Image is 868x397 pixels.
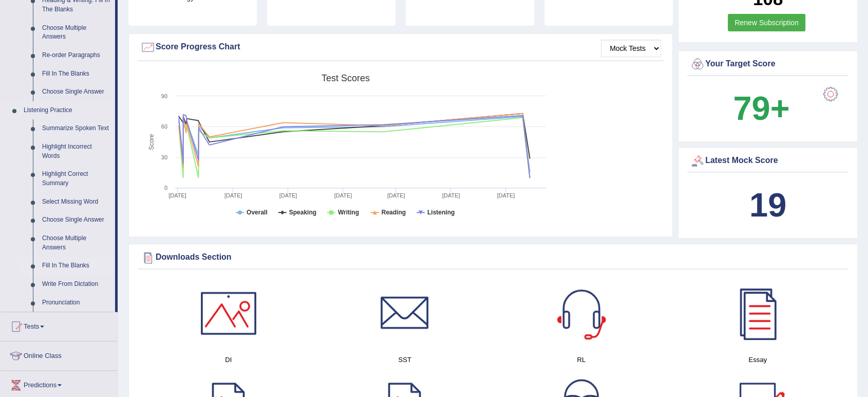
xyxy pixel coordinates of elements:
[497,192,515,199] tspan: [DATE]
[145,354,312,365] h4: DI
[161,154,167,160] text: 30
[140,40,661,55] div: Score Progress Chart
[322,73,370,83] tspan: Test scores
[382,209,406,216] tspan: Reading
[289,209,316,216] tspan: Speaking
[37,294,115,312] a: Pronunciation
[37,138,115,165] a: Highlight Incorrect Words
[37,257,115,275] a: Fill In The Blanks
[387,192,405,199] tspan: [DATE]
[37,119,115,138] a: Summarize Spoken Text
[168,192,186,199] tspan: [DATE]
[442,192,460,199] tspan: [DATE]
[675,354,841,365] h4: Essay
[1,341,118,367] a: Online Class
[164,185,167,191] text: 0
[247,209,268,216] tspan: Overall
[37,275,115,294] a: Write From Dictation
[733,89,789,127] b: 79+
[690,153,846,169] div: Latest Mock Score
[37,211,115,229] a: Choose Single Answer
[1,371,118,396] a: Predictions
[334,192,352,199] tspan: [DATE]
[161,93,167,99] text: 90
[224,192,242,199] tspan: [DATE]
[37,19,115,46] a: Choose Multiple Answers
[37,46,115,65] a: Re-order Paragraphs
[690,57,846,72] div: Your Target Score
[322,354,488,365] h4: SST
[749,186,786,224] b: 19
[37,229,115,257] a: Choose Multiple Answers
[338,209,359,216] tspan: Writing
[161,123,167,130] text: 60
[140,250,846,265] div: Downloads Section
[37,83,115,101] a: Choose Single Answer
[37,165,115,192] a: Highlight Correct Summary
[728,14,805,31] a: Renew Subscription
[279,192,297,199] tspan: [DATE]
[427,209,455,216] tspan: Listening
[1,312,118,338] a: Tests
[37,193,115,211] a: Select Missing Word
[498,354,665,365] h4: RL
[37,65,115,83] a: Fill In The Blanks
[19,101,115,120] a: Listening Practice
[148,134,155,150] tspan: Score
